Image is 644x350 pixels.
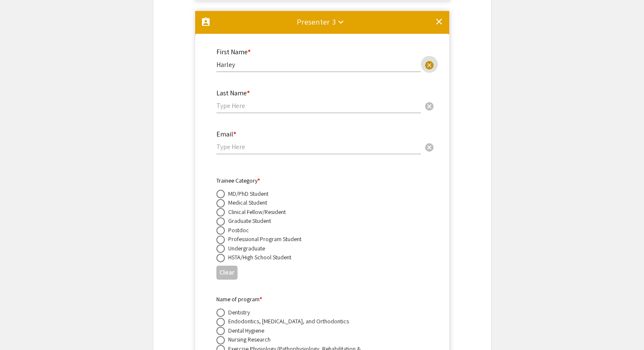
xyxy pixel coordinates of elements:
div: Endodontics, [MEDICAL_DATA], and Orthodontics [228,317,349,325]
div: Professional Program Student [228,235,301,243]
mat-label: Name of program [216,295,262,303]
span: cancel [424,142,434,153]
div: Dentistry [228,308,250,317]
input: Type Here [216,60,421,69]
mat-icon: keyboard_arrow_down [336,17,346,27]
mat-label: Trainee Category [216,177,260,184]
button: Clear [421,139,438,156]
mat-icon: clear [434,17,444,27]
mat-expansion-panel-header: Presenter 3 [195,11,449,38]
input: Type Here [216,142,421,151]
button: Clear [421,56,438,73]
div: HSTA/High School Student [228,253,291,261]
div: Presenter 3 [297,16,336,28]
div: Graduate Student [228,217,271,225]
mat-label: First Name [216,47,251,56]
mat-label: Email [216,130,236,139]
button: Clear [421,97,438,114]
mat-icon: assignment_ind [201,17,211,27]
div: Medical Student [228,198,267,207]
span: cancel [424,101,434,111]
iframe: Chat [6,312,36,344]
div: Nursing Research [228,335,271,344]
div: Dental Hygiene [228,326,264,335]
span: cancel [424,60,434,70]
mat-label: Last Name [216,89,250,97]
div: MD/PhD Student [228,189,268,198]
div: Postdoc [228,226,249,234]
div: Undergraduate [228,244,265,253]
input: Type Here [216,101,421,110]
button: Clear [216,266,238,280]
div: Clinical Fellow/Resident [228,208,286,216]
